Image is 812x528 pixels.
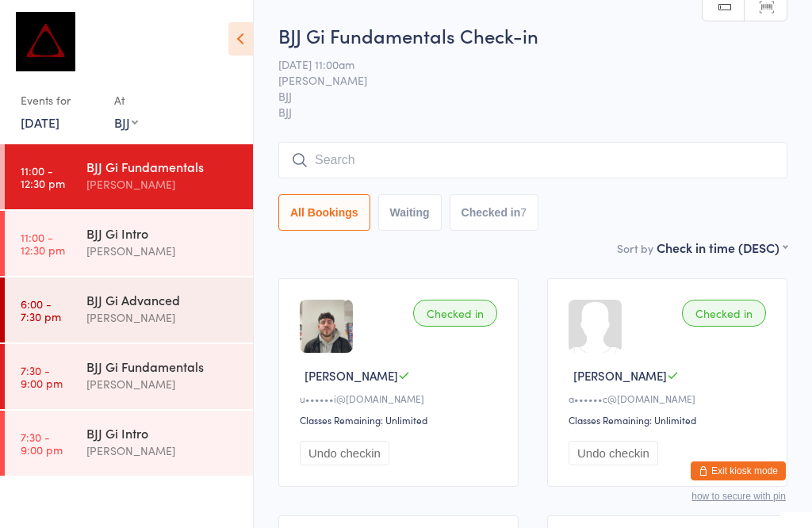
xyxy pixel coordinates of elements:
span: [PERSON_NAME] [278,72,763,88]
button: All Bookings [278,194,370,231]
h2: BJJ Gi Fundamentals Check-in [278,22,787,48]
button: Waiting [378,194,442,231]
div: Check in time (DESC) [657,239,787,256]
div: [PERSON_NAME] [86,442,239,460]
div: BJJ Gi Intro [86,424,239,442]
div: At [114,87,138,113]
input: Search [278,142,787,178]
button: Exit kiosk mode [691,461,786,480]
time: 11:00 - 12:30 pm [21,164,65,189]
div: BJJ Gi Fundamentals [86,358,239,375]
a: 7:30 -9:00 pmBJJ Gi Fundamentals[PERSON_NAME] [5,344,253,409]
time: 7:30 - 9:00 pm [21,430,63,456]
button: Checked in7 [450,194,539,231]
div: BJJ [114,113,138,131]
div: Checked in [682,300,766,327]
img: Dominance MMA Thomastown [16,12,75,71]
a: 6:00 -7:30 pmBJJ Gi Advanced[PERSON_NAME] [5,277,253,342]
img: image1755486161.png [300,300,353,353]
div: a••••••c@[DOMAIN_NAME] [569,392,771,405]
time: 6:00 - 7:30 pm [21,297,61,323]
div: Checked in [413,300,497,327]
div: [PERSON_NAME] [86,175,239,193]
a: 7:30 -9:00 pmBJJ Gi Intro[PERSON_NAME] [5,411,253,476]
div: BJJ Gi Fundamentals [86,158,239,175]
label: Sort by [617,240,653,256]
div: [PERSON_NAME] [86,242,239,260]
time: 11:00 - 12:30 pm [21,231,65,256]
a: 11:00 -12:30 pmBJJ Gi Fundamentals[PERSON_NAME] [5,144,253,209]
div: BJJ Gi Intro [86,224,239,242]
a: [DATE] [21,113,59,131]
span: BJJ [278,104,787,120]
div: Classes Remaining: Unlimited [569,413,771,427]
div: Classes Remaining: Unlimited [300,413,502,427]
button: Undo checkin [300,441,389,465]
span: [PERSON_NAME] [304,367,398,384]
div: [PERSON_NAME] [86,308,239,327]
div: u••••••i@[DOMAIN_NAME] [300,392,502,405]
time: 7:30 - 9:00 pm [21,364,63,389]
div: [PERSON_NAME] [86,375,239,393]
div: 7 [520,206,527,219]
button: how to secure with pin [691,491,786,502]
span: [PERSON_NAME] [573,367,667,384]
span: BJJ [278,88,763,104]
span: [DATE] 11:00am [278,56,763,72]
a: 11:00 -12:30 pmBJJ Gi Intro[PERSON_NAME] [5,211,253,276]
div: BJJ Gi Advanced [86,291,239,308]
div: Events for [21,87,98,113]
button: Undo checkin [569,441,658,465]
